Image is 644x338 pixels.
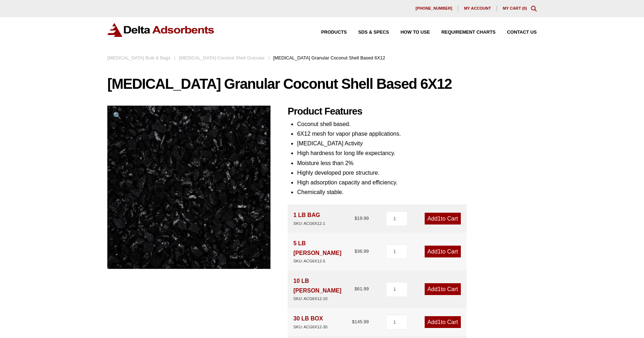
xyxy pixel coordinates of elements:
div: 5 LB [PERSON_NAME] [293,238,355,265]
span: [MEDICAL_DATA] Granular Coconut Shell Based 6X12 [273,55,385,61]
div: SKU: ACG6X12-5 [293,258,355,265]
span: : [174,55,176,61]
div: 1 LB BAG [293,210,325,227]
span: Requirement Charts [441,30,496,35]
a: Products [310,30,347,35]
img: Activated Carbon Mesh Granular [107,106,270,269]
li: 6X12 mesh for vapor phase applications. [297,129,537,139]
span: [PHONE_NUMBER] [415,6,452,10]
a: My Cart (0) [503,6,527,10]
a: Add1to Cart [425,283,461,295]
h1: [MEDICAL_DATA] Granular Coconut Shell Based 6X12 [107,76,537,91]
img: Delta Adsorbents [107,23,215,37]
a: [PHONE_NUMBER] [410,6,458,11]
bdi: 61.99 [355,286,369,291]
div: Toggle Modal Content [531,6,537,11]
bdi: 19.99 [355,216,369,221]
span: My account [464,6,491,10]
span: $ [355,216,357,221]
li: Chemically stable. [297,187,537,197]
li: Coconut shell based. [297,119,537,129]
span: 0 [523,6,526,10]
a: Contact Us [496,30,537,35]
span: 1 [438,319,441,325]
span: 1 [438,216,441,222]
a: My account [458,6,497,11]
span: $ [355,286,357,291]
li: High adsorption capacity and efficiency. [297,178,537,187]
span: 🔍 [113,112,121,119]
span: $ [355,248,357,254]
h2: Product Features [288,106,537,117]
a: Activated Carbon Mesh Granular [107,184,270,190]
div: SKU: ACG6X12-30 [293,324,327,330]
span: $ [352,319,355,324]
span: Contact Us [507,30,537,35]
div: SKU: ACG6X12-10 [293,295,355,302]
div: 10 LB [PERSON_NAME] [293,276,355,302]
li: [MEDICAL_DATA] Activity [297,139,537,148]
li: Moisture less than 2% [297,158,537,168]
a: [MEDICAL_DATA] Bulk & Bags [107,55,171,61]
div: SKU: ACG6X12-1 [293,220,325,227]
a: Add1to Cart [425,246,461,257]
bdi: 145.99 [352,319,369,324]
span: : [268,55,270,61]
span: SDS & SPECS [358,30,389,35]
div: 30 LB BOX [293,314,327,330]
span: 1 [438,286,441,292]
a: Requirement Charts [430,30,496,35]
a: [MEDICAL_DATA] Coconut Shell Granular [179,55,265,61]
a: How to Use [389,30,430,35]
a: View full-screen image gallery [107,106,127,125]
a: SDS & SPECS [347,30,389,35]
a: Add1to Cart [425,316,461,328]
span: 1 [438,248,441,255]
bdi: 36.99 [355,248,369,254]
li: Highly developed pore structure. [297,168,537,178]
li: High hardness for long life expectancy. [297,148,537,158]
a: Add1to Cart [425,213,461,224]
span: Products [321,30,347,35]
span: How to Use [400,30,430,35]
